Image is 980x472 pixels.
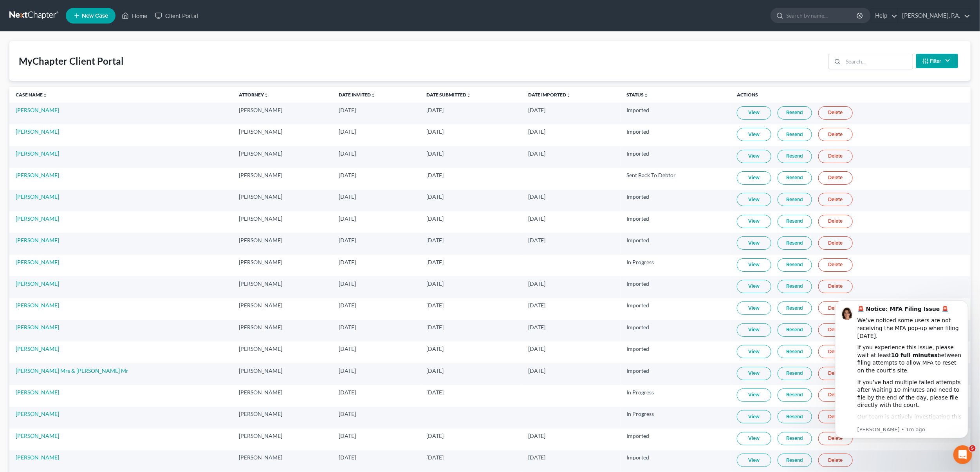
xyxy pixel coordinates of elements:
span: [DATE] [528,367,545,374]
span: [DATE] [528,150,545,157]
td: [PERSON_NAME] [233,211,332,233]
a: Delete [818,193,853,206]
a: Resend [778,280,812,293]
a: Resend [778,215,812,228]
span: [DATE] [528,324,545,330]
td: [PERSON_NAME] [233,255,332,276]
span: [DATE] [426,107,444,113]
a: Resend [778,193,812,206]
a: View [737,236,771,250]
i: unfold_more [566,93,571,98]
a: View [737,106,771,120]
a: View [737,193,771,206]
a: [PERSON_NAME] [16,128,59,135]
span: New Case [82,13,108,19]
a: Delete [818,323,853,337]
td: Imported [621,233,731,254]
a: Delete [818,128,853,141]
td: Imported [621,276,731,298]
a: Resend [778,128,812,141]
div: MyChapter Client Portal [19,55,124,67]
td: [PERSON_NAME] [233,190,332,211]
span: [DATE] [528,128,545,135]
a: [PERSON_NAME] [16,172,59,178]
a: [PERSON_NAME] [16,410,59,417]
a: Client Portal [151,9,202,23]
span: [DATE] [339,410,356,417]
a: View [737,345,771,358]
i: unfold_more [644,93,649,98]
span: [DATE] [339,107,356,113]
span: [DATE] [528,107,545,113]
a: [PERSON_NAME] [16,432,59,439]
td: [PERSON_NAME] [233,233,332,254]
span: 5 [969,445,976,452]
a: View [737,432,771,445]
a: Home [118,9,151,23]
a: Resend [778,432,812,445]
a: View [737,367,771,380]
td: In Progress [621,407,731,428]
td: [PERSON_NAME] [233,320,332,341]
a: View [737,258,771,272]
a: Date Invitedunfold_more [339,92,375,98]
td: Imported [621,146,731,168]
a: Resend [778,301,812,315]
a: Resend [778,258,812,272]
iframe: Intercom notifications message [823,293,980,443]
a: View [737,280,771,293]
td: [PERSON_NAME] [233,146,332,168]
a: Delete [818,215,853,228]
td: [PERSON_NAME] [233,363,332,385]
span: [DATE] [426,259,444,265]
a: [PERSON_NAME] [16,345,59,352]
span: [DATE] [528,237,545,243]
span: [DATE] [426,280,444,287]
a: Help [871,9,897,23]
span: [DATE] [426,150,444,157]
td: Imported [621,103,731,124]
td: [PERSON_NAME] [233,407,332,428]
a: [PERSON_NAME] [16,259,59,265]
a: View [737,454,771,467]
a: Delete [818,367,853,380]
a: [PERSON_NAME] [16,150,59,157]
a: Attorneyunfold_more [239,92,269,98]
span: [DATE] [339,367,356,374]
span: [DATE] [426,215,444,222]
a: Delete [818,345,853,358]
td: Imported [621,320,731,341]
span: [DATE] [426,454,444,461]
span: [DATE] [426,345,444,352]
td: [PERSON_NAME] [233,450,332,472]
i: unfold_more [43,93,47,98]
span: [DATE] [339,389,356,396]
span: [DATE] [528,345,545,352]
a: [PERSON_NAME] [16,215,59,222]
a: Resend [778,410,812,423]
a: View [737,323,771,337]
a: Resend [778,345,812,358]
td: [PERSON_NAME] [233,124,332,146]
span: [DATE] [339,150,356,157]
a: Resend [778,367,812,380]
a: Resend [778,171,812,185]
i: unfold_more [264,93,269,98]
td: Sent Back To Debtor [621,168,731,189]
a: Statusunfold_more [627,92,649,98]
a: Resend [778,454,812,467]
span: [DATE] [528,454,545,461]
a: Date Importedunfold_more [528,92,571,98]
span: [DATE] [528,215,545,222]
a: [PERSON_NAME] [16,193,59,200]
a: Delete [818,388,853,402]
a: Case Nameunfold_more [16,92,47,98]
span: [DATE] [339,454,356,461]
